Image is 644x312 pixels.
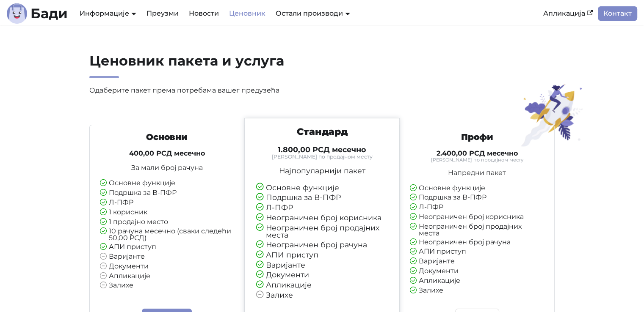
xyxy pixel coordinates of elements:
a: Остали производи [276,9,350,17]
small: [PERSON_NAME] по продајном месту [256,154,388,159]
a: Новости [184,6,224,21]
li: Л-ПФР [100,199,234,207]
li: АПИ приступ [100,244,234,251]
li: Документи [410,268,544,275]
li: Подршка за В-ПФР [410,194,544,202]
p: Напредни пакет [410,170,544,176]
li: Апликације [256,281,388,289]
li: Неограничен број продајних места [256,224,388,239]
li: АПИ приступ [256,251,388,259]
li: Л-ПФР [410,204,544,211]
li: Подршка за В-ПФР [256,194,388,202]
li: Документи [256,271,388,279]
li: Неограничен број продајних места [410,223,544,237]
li: Неограничен број корисника [256,214,388,222]
li: Неограничен број корисника [410,213,544,221]
li: Документи [100,263,234,271]
li: 1 продајно место [100,219,234,226]
li: Апликације [100,273,234,280]
li: Неограничен број рачуна [256,241,388,249]
a: ЛогоБади [7,3,68,24]
li: Подршка за В-ПФР [100,189,234,197]
li: Л-ПФР [256,204,388,212]
h4: 400,00 РСД месечно [100,149,234,158]
li: Основне функције [410,185,544,192]
li: Залихе [100,282,234,290]
li: Варијанте [100,253,234,261]
li: Залихе [256,291,388,299]
li: Залихе [410,287,544,295]
li: Варијанте [256,261,388,269]
a: Преузми [141,6,184,21]
a: Контакт [598,6,637,21]
li: 1 корисник [100,209,234,216]
p: Одаберите пакет према потребама вашег предузећа [89,85,402,96]
li: Основне функције [100,180,234,187]
h2: Ценовник пакета и услуга [89,52,402,78]
a: Информације [80,9,136,17]
img: Лого [7,3,27,24]
b: Бади [30,7,68,20]
li: АПИ приступ [410,248,544,256]
h3: Профи [410,132,544,142]
h3: Стандард [256,126,388,138]
h3: Основни [100,132,234,142]
li: Основне функције [256,184,388,192]
small: [PERSON_NAME] по продајном месту [410,158,544,162]
img: Ценовник пакета и услуга [516,83,589,147]
h4: 1.800,00 РСД месечно [256,145,388,154]
li: 10 рачуна месечно (сваки следећи 50,00 РСД) [100,228,234,241]
h4: 2.400,00 РСД месечно [410,149,544,158]
li: Варијанте [410,258,544,265]
a: Апликација [538,6,598,21]
p: За мали број рачуна [100,164,234,171]
a: Ценовник [224,6,271,21]
li: Апликације [410,277,544,285]
p: Најпопуларнији пакет [256,167,388,175]
li: Неограничен број рачуна [410,239,544,246]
